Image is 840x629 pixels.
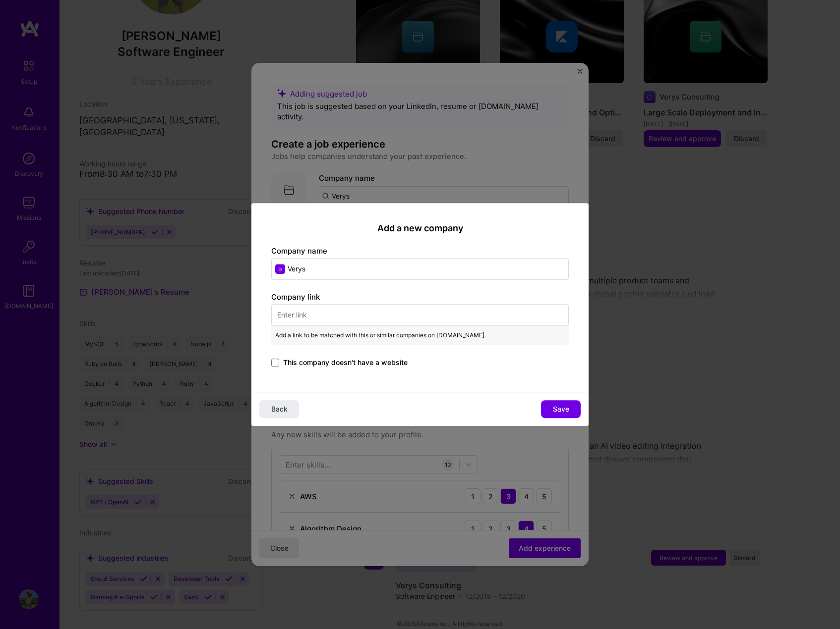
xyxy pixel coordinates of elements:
button: Back [259,400,299,418]
label: Company name [271,246,327,256]
span: Save [553,404,569,414]
button: Save [541,400,581,418]
input: Enter link [271,304,569,326]
label: Company link [271,292,320,302]
span: This company doesn't have a website [283,358,408,367]
span: Add a link to be matched with this or similar companies on [DOMAIN_NAME]. [275,330,486,341]
span: Back [271,404,288,414]
input: Enter name [271,258,569,280]
h2: Add a new company [271,223,569,234]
